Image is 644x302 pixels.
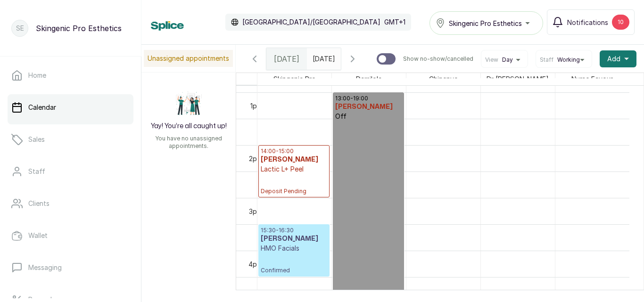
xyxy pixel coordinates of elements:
span: Working [557,56,580,64]
p: 13:00 - 19:00 [335,95,402,102]
p: Unassigned appointments [144,50,233,67]
h2: Yay! You’re all caught up! [151,122,227,131]
h3: [PERSON_NAME] [261,155,327,164]
span: Chinenye [427,73,460,85]
p: Lactic L+ Peel [261,164,327,174]
a: Messaging [8,254,133,281]
p: Home [28,71,46,80]
span: Dr [PERSON_NAME] [485,73,551,85]
button: StaffWorking [540,56,588,64]
p: Clients [28,199,50,208]
p: [GEOGRAPHIC_DATA]/[GEOGRAPHIC_DATA] [242,17,380,27]
p: Off [335,112,402,121]
span: Confirmed [261,267,327,274]
h3: [PERSON_NAME] [335,102,402,112]
p: Sales [28,135,45,144]
p: Staff [28,167,45,176]
p: GMT+1 [384,17,405,27]
p: 14:00 - 15:00 [261,147,327,155]
span: [DATE] [274,53,299,65]
p: SE [16,24,24,33]
div: 2pm [247,154,264,163]
span: Damilola [354,73,384,85]
p: Calendar [28,103,56,112]
p: 15:30 - 16:30 [261,227,327,234]
a: Home [8,62,133,89]
span: Add [607,54,620,64]
button: Notifications10 [547,9,635,35]
a: Wallet [8,222,133,249]
span: Staff [540,56,553,64]
button: Skingenic Pro Esthetics [429,11,543,35]
span: Nurse Favour [570,73,615,85]
p: Show no-show/cancelled [403,55,473,63]
div: 1pm [248,101,264,111]
p: Wallet [28,231,48,240]
a: Clients [8,190,133,217]
div: 3pm [247,206,264,216]
span: Notifications [567,17,608,27]
p: Messaging [28,263,62,272]
span: Day [502,56,513,64]
div: 10 [612,15,629,30]
button: Add [600,50,636,67]
p: HMO Facials [261,244,327,253]
span: Skingenic Pro Esthetics [449,18,522,28]
a: Calendar [8,94,133,121]
a: Sales [8,126,133,153]
span: Deposit Pending [261,188,327,195]
div: 4pm [247,259,264,269]
p: You have no unassigned appointments. [147,135,230,150]
span: View [485,56,498,64]
a: Staff [8,158,133,185]
div: [DATE] [266,48,307,70]
p: Skingenic Pro Esthetics [36,23,122,34]
button: ViewDay [485,56,524,64]
h3: [PERSON_NAME] [261,234,327,244]
span: Skingenic Pro [272,73,318,85]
